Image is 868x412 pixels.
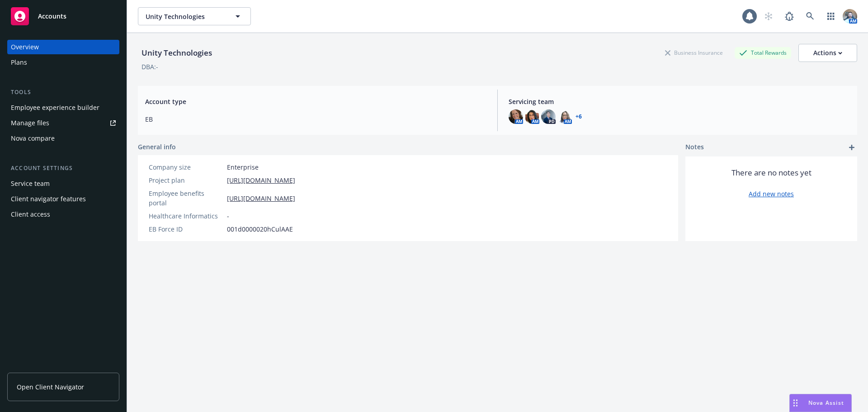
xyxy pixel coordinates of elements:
span: Servicing team [509,97,850,106]
div: Plans [11,55,27,70]
div: Client navigator features [11,192,86,206]
div: Account settings [7,164,119,173]
div: Overview [11,40,39,54]
div: Company size [149,162,223,172]
div: Healthcare Informatics [149,211,223,221]
a: Manage files [7,116,119,130]
a: Search [801,7,819,25]
a: add [846,142,857,153]
div: Nova compare [11,131,55,146]
div: Business Insurance [660,47,727,58]
span: Enterprise [227,162,259,172]
span: Account type [145,97,486,106]
button: Nova Assist [789,394,852,412]
span: 001d0000020hCulAAE [227,224,293,234]
div: EB Force ID [149,224,223,234]
img: photo [557,109,572,124]
div: Employee benefits portal [149,189,223,208]
img: photo [843,9,857,24]
a: Start snowing [759,7,778,25]
a: Overview [7,40,119,54]
a: Client access [7,207,119,222]
span: Unity Technologies [146,12,224,21]
div: Service team [11,176,50,191]
img: photo [541,109,556,124]
button: Actions [798,44,857,62]
a: [URL][DOMAIN_NAME] [227,175,295,185]
span: General info [138,142,176,152]
a: Employee experience builder [7,100,119,115]
span: EB [145,114,486,124]
a: Nova compare [7,131,119,146]
div: Actions [813,44,842,62]
a: Switch app [822,7,840,25]
button: Unity Technologies [138,7,251,25]
a: Accounts [7,4,119,29]
span: Accounts [38,13,66,20]
span: Notes [685,142,704,153]
span: There are no notes yet [731,167,811,178]
div: Client access [11,207,50,222]
a: Add new notes [749,189,794,199]
img: photo [525,109,539,124]
div: Tools [7,88,119,97]
a: Service team [7,176,119,191]
div: Project plan [149,175,223,185]
a: Report a Bug [780,7,798,25]
img: photo [509,109,523,124]
span: Open Client Navigator [17,382,84,392]
div: Total Rewards [735,47,791,58]
div: DBA: - [142,62,158,71]
a: Client navigator features [7,192,119,206]
div: Manage files [11,116,49,130]
span: - [227,211,229,221]
span: Nova Assist [808,399,844,407]
div: Unity Technologies [138,47,216,59]
a: +6 [576,114,582,119]
a: Plans [7,55,119,70]
a: [URL][DOMAIN_NAME] [227,194,295,203]
div: Employee experience builder [11,100,99,115]
div: Drag to move [790,394,801,412]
